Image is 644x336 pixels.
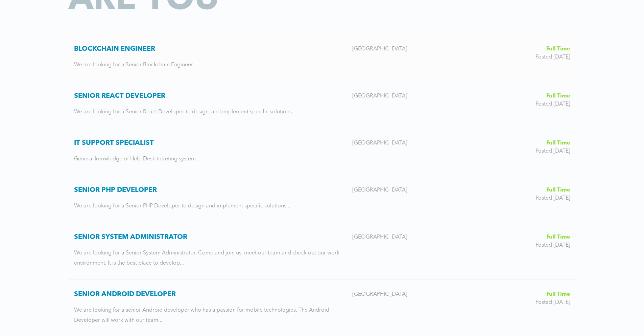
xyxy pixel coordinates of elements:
[347,139,471,147] div: [GEOGRAPHIC_DATA]
[535,196,570,201] time: Posted [DATE]
[535,149,570,154] time: Posted [DATE]
[74,290,347,298] h3: Senior Android Developer
[69,81,576,128] a: Senior React Developer We are looking for a ​Senior React Developer to design, and implement spec...
[476,92,570,100] li: Full Time
[74,109,292,115] span: We are looking for a ​Senior React Developer to design, and implement specific solutions
[74,203,290,209] span: We are looking for a Senior PHP Developer to design and implement specific solutions...
[476,139,570,147] li: Full Time
[347,45,471,53] div: [GEOGRAPHIC_DATA]
[476,45,570,53] li: Full Time
[476,233,570,241] li: Full Time
[74,233,347,241] h3: Senior System Administrator
[347,186,471,194] div: [GEOGRAPHIC_DATA]
[74,92,347,100] h3: Senior React Developer
[535,243,570,248] time: Posted [DATE]
[347,290,471,298] div: [GEOGRAPHIC_DATA]
[74,308,329,323] span: We are looking for a senior Android developer who has a passion for mobile technologies. The Andr...
[74,156,197,162] span: General knowledge of Help Desk ticketing system.
[535,300,570,305] time: Posted [DATE]
[535,102,570,107] time: Posted [DATE]
[69,34,576,81] a: Blockchain Engineer We are looking for a Senior Blockchain Engineer [GEOGRAPHIC_DATA] Full Time P...
[74,62,193,68] span: We are looking for a Senior Blockchain Engineer
[74,250,339,266] span: We are looking for a Senior System Administrator. Come and join us, meet our team and check out o...
[69,128,576,175] a: IT Support Specialist General knowledge of Help Desk ticketing system. [GEOGRAPHIC_DATA] Full Tim...
[74,139,347,147] h3: IT Support Specialist
[74,186,347,194] h3: Senior PHP Developer
[69,175,576,222] a: Senior PHP Developer We are looking for a Senior PHP Developer to design and implement specific s...
[535,54,570,60] time: Posted [DATE]
[347,92,471,100] div: [GEOGRAPHIC_DATA]
[347,233,471,241] div: [GEOGRAPHIC_DATA]
[69,222,576,279] a: Senior System Administrator We are looking for a Senior System Administrator. Come and join us, m...
[74,45,347,53] h3: Blockchain Engineer
[476,290,570,298] li: Full Time
[476,186,570,194] li: Full Time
